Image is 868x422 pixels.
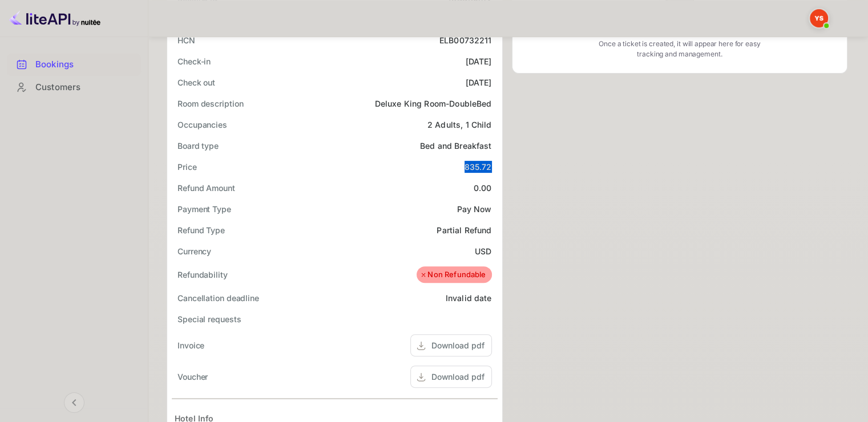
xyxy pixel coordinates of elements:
[466,76,492,88] div: [DATE]
[177,119,227,131] div: Occupancies
[457,203,491,215] div: Pay Now
[177,140,219,152] div: Board type
[177,161,197,173] div: Price
[177,98,243,109] div: Room description
[7,54,141,75] a: Bookings
[177,245,211,257] div: Currency
[7,76,141,99] div: Customers
[437,224,491,236] div: Partial Refund
[419,269,486,281] div: Non Refundable
[420,140,492,152] div: Bed and Breakfast
[177,224,225,236] div: Refund Type
[177,55,211,67] div: Check-in
[474,182,492,194] div: 0.00
[465,161,492,173] div: 835.72
[810,9,828,27] img: Yandex Support
[7,54,141,76] div: Bookings
[177,371,208,383] div: Voucher
[177,203,231,215] div: Payment Type
[35,81,135,94] div: Customers
[35,58,135,71] div: Bookings
[590,39,769,59] p: Once a ticket is created, it will appear here for easy tracking and management.
[466,55,492,67] div: [DATE]
[177,34,195,46] div: HCN
[64,392,84,413] button: Collapse navigation
[439,34,492,46] div: ELB00732211
[177,269,228,281] div: Refundability
[177,292,259,304] div: Cancellation deadline
[9,9,100,27] img: LiteAPI logo
[431,371,485,383] div: Download pdf
[177,313,241,325] div: Special requests
[177,339,204,351] div: Invoice
[375,98,492,109] div: Deluxe King Room-DoubleBed
[475,245,491,257] div: USD
[446,292,492,304] div: Invalid date
[177,182,235,194] div: Refund Amount
[427,119,492,131] div: 2 Adults, 1 Child
[177,76,215,88] div: Check out
[431,339,485,351] div: Download pdf
[7,76,141,98] a: Customers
